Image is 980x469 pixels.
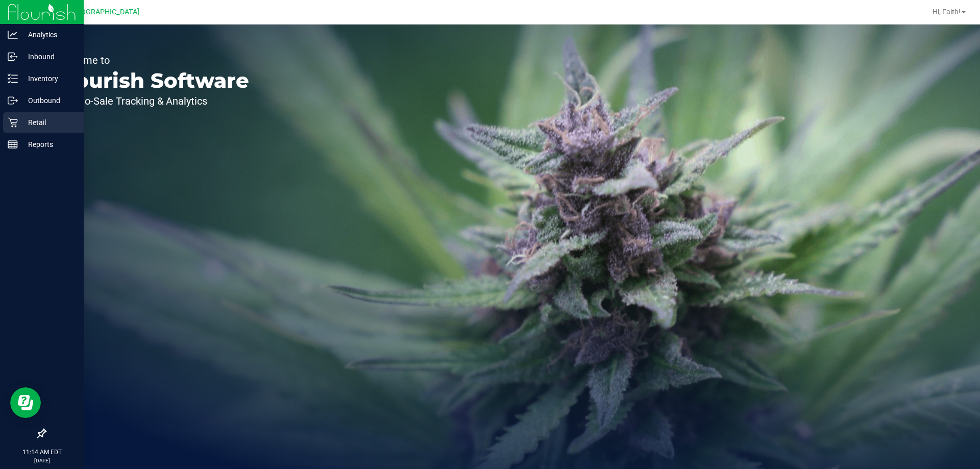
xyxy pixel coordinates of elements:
[18,29,79,41] p: Analytics
[10,387,41,418] iframe: Resource center
[8,117,18,128] inline-svg: Retail
[8,95,18,106] inline-svg: Outbound
[18,94,79,107] p: Outbound
[18,116,79,129] p: Retail
[18,138,79,151] p: Reports
[8,52,18,62] inline-svg: Inbound
[8,73,18,84] inline-svg: Inventory
[18,72,79,85] p: Inventory
[18,51,79,63] p: Inbound
[8,30,18,40] inline-svg: Analytics
[69,8,139,16] span: [GEOGRAPHIC_DATA]
[5,457,79,464] p: [DATE]
[55,96,249,106] p: Seed-to-Sale Tracking & Analytics
[933,8,961,16] span: Hi, Faith!
[8,139,18,150] inline-svg: Reports
[55,70,249,91] p: Flourish Software
[5,448,79,457] p: 11:14 AM EDT
[55,55,249,65] p: Welcome to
